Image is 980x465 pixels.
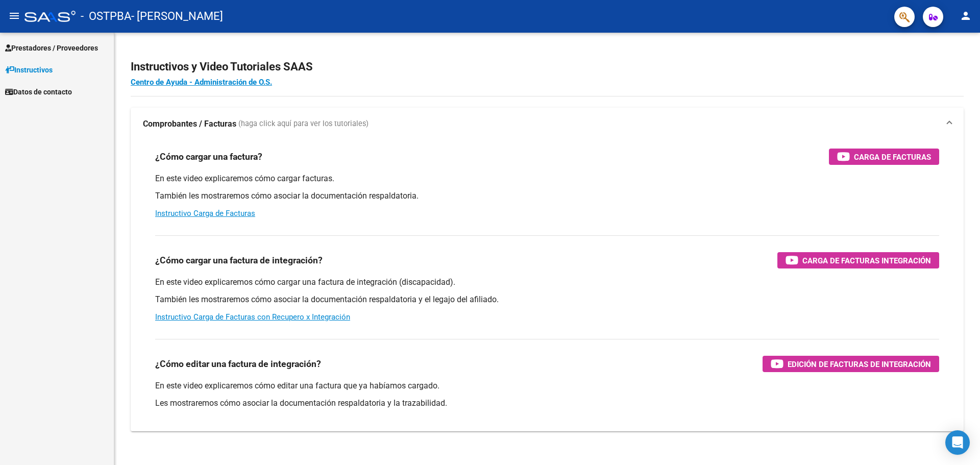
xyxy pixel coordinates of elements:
span: - [PERSON_NAME] [131,5,223,28]
p: En este video explicaremos cómo cargar facturas. [155,173,939,184]
button: Edición de Facturas de integración [763,356,939,372]
span: - OSTPBA [81,5,131,28]
h3: ¿Cómo editar una factura de integración? [155,357,321,371]
div: Comprobantes / Facturas (haga click aquí para ver los tutoriales) [131,140,964,431]
span: Instructivos [5,64,53,76]
span: Carga de Facturas Integración [802,254,931,267]
strong: Comprobantes / Facturas [143,118,236,130]
span: (haga click aquí para ver los tutoriales) [238,118,369,130]
button: Carga de Facturas [829,149,939,165]
mat-expansion-panel-header: Comprobantes / Facturas (haga click aquí para ver los tutoriales) [131,108,964,140]
span: Datos de contacto [5,86,72,97]
p: En este video explicaremos cómo cargar una factura de integración (discapacidad). [155,277,939,288]
mat-icon: menu [8,10,20,22]
h2: Instructivos y Video Tutoriales SAAS [131,57,964,77]
a: Centro de Ayuda - Administración de O.S. [131,78,272,87]
a: Instructivo Carga de Facturas [155,209,255,218]
button: Carga de Facturas Integración [777,252,939,268]
mat-icon: person [960,10,972,22]
h3: ¿Cómo cargar una factura de integración? [155,253,323,267]
a: Instructivo Carga de Facturas con Recupero x Integración [155,312,350,322]
div: Open Intercom Messenger [945,430,970,455]
p: En este video explicaremos cómo editar una factura que ya habíamos cargado. [155,380,939,391]
span: Carga de Facturas [854,151,931,163]
h3: ¿Cómo cargar una factura? [155,150,262,164]
p: Les mostraremos cómo asociar la documentación respaldatoria y la trazabilidad. [155,398,939,409]
span: Prestadores / Proveedores [5,42,98,54]
p: También les mostraremos cómo asociar la documentación respaldatoria. [155,190,939,202]
span: Edición de Facturas de integración [788,358,931,371]
p: También les mostraremos cómo asociar la documentación respaldatoria y el legajo del afiliado. [155,294,939,305]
